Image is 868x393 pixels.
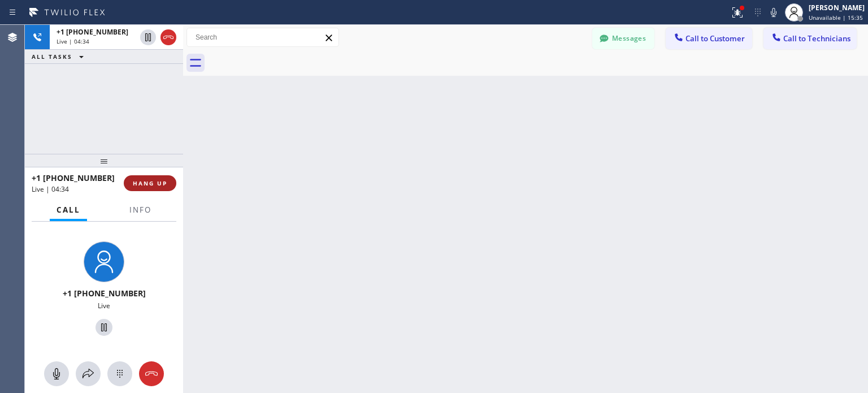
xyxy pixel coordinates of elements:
span: Unavailable | 15:35 [809,14,863,21]
button: Call [50,199,87,221]
button: Hang up [139,361,164,386]
span: Call [57,205,80,215]
span: Call to Customer [685,33,745,44]
button: Mute [766,5,782,20]
span: ALL TASKS [32,53,72,61]
span: Call to Technicians [783,33,850,44]
span: HANG UP [133,179,167,187]
button: Mute [44,361,69,386]
button: Hold Customer [96,319,112,336]
span: +1 [PHONE_NUMBER] [57,27,128,37]
span: +1 [PHONE_NUMBER] [32,172,115,183]
span: Live | 04:34 [57,37,89,45]
input: Search [187,28,338,46]
button: ALL TASKS [25,50,95,63]
span: Live | 04:34 [32,184,69,194]
button: Info [123,199,158,221]
button: Call to Customer [666,28,752,49]
button: Messages [592,28,654,49]
div: [PERSON_NAME] [809,3,865,12]
button: Hang up [160,29,176,45]
span: +1 [PHONE_NUMBER] [63,288,146,299]
span: Info [129,205,151,215]
button: Call to Technicians [763,28,857,49]
button: HANG UP [124,175,176,191]
button: Hold Customer [140,29,156,45]
button: Open directory [76,361,101,386]
span: Live [98,301,110,310]
button: Open dialpad [107,361,132,386]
